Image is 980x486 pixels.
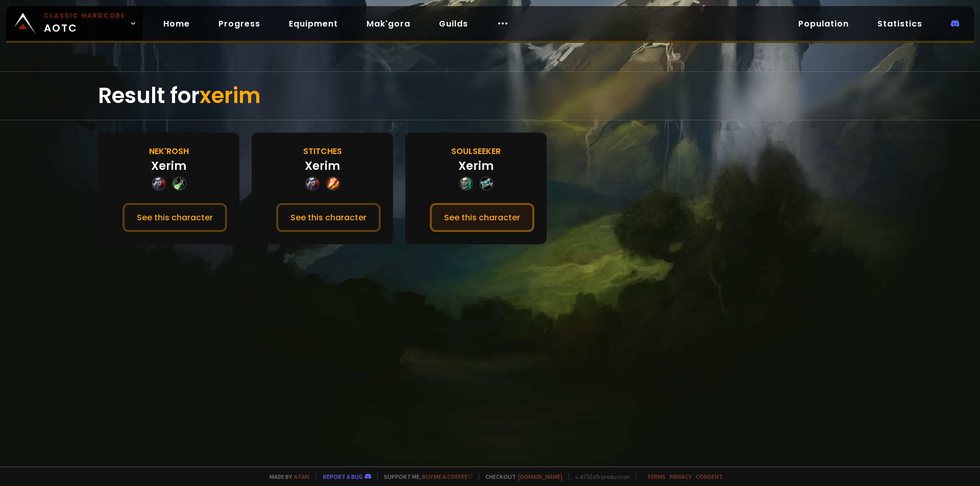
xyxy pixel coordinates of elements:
a: [DOMAIN_NAME] [518,473,562,480]
button: See this character [430,203,534,232]
a: Consent [696,473,723,480]
a: Home [155,13,198,34]
div: Stitches [303,145,342,158]
div: Xerim [458,158,494,174]
button: See this character [276,203,381,232]
a: Population [790,13,857,34]
a: a fan [294,473,309,480]
a: Guilds [431,13,476,34]
a: Report a bug [323,473,363,480]
span: xerim [200,81,261,111]
div: Xerim [151,158,186,174]
span: Support me, [377,473,473,480]
a: Terms [647,473,666,480]
a: Classic HardcoreAOTC [6,6,143,41]
small: Classic Hardcore [44,11,126,20]
div: Nek'Rosh [149,145,189,158]
a: Buy me a coffee [422,473,473,480]
div: Result for [98,72,882,120]
a: Mak'gora [358,13,419,34]
a: Progress [210,13,268,34]
span: AOTC [44,11,126,36]
div: Xerim [305,158,340,174]
span: Checkout [479,473,562,480]
a: Statistics [869,13,930,34]
span: v. d752d5 - production [569,473,630,480]
a: Privacy [670,473,692,480]
button: See this character [122,203,227,232]
div: Soulseeker [451,145,501,158]
span: Made by [263,473,309,480]
a: Equipment [281,13,346,34]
